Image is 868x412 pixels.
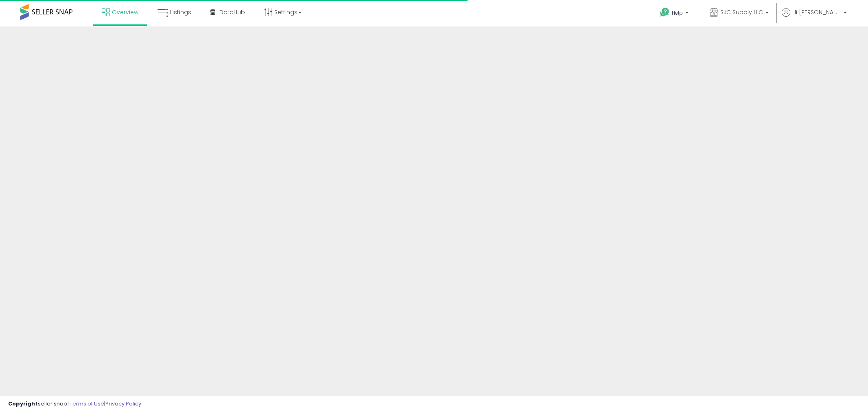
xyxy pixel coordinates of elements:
a: Help [654,1,697,26]
span: Listings [170,8,191,16]
a: Hi [PERSON_NAME] [782,8,847,26]
span: SJC Supply LLC [720,8,763,16]
span: Hi [PERSON_NAME] [792,8,841,16]
i: Get Help [660,7,670,18]
span: Help [672,9,683,16]
span: DataHub [219,8,245,16]
span: Overview [112,8,138,16]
